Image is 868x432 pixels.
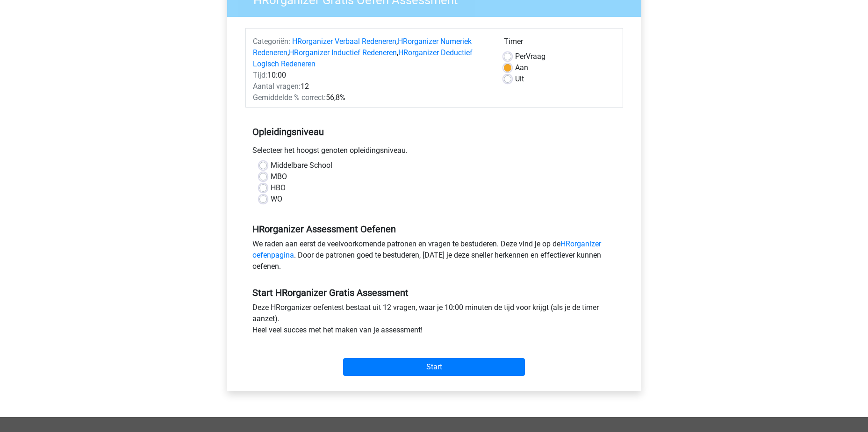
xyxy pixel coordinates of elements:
[271,194,282,205] label: WO
[292,37,396,46] a: HRorganizer Verbaal Redeneren
[252,287,616,298] h5: Start HRorganizer Gratis Assessment
[343,358,525,376] input: Start
[253,37,472,57] a: HRorganizer Numeriek Redeneren
[245,302,623,339] div: Deze HRorganizer oefentest bestaat uit 12 vragen, waar je 10:00 minuten de tijd voor krijgt (als ...
[246,92,497,103] div: 56,8%
[253,71,267,79] span: Tijd:
[252,239,601,259] a: HRorganizer oefenpagina
[271,171,287,182] label: MBO
[246,81,497,92] div: 12
[253,82,301,91] span: Aantal vragen:
[252,122,616,141] h5: Opleidingsniveau
[271,182,286,194] label: HBO
[515,73,524,85] label: Uit
[271,160,332,171] label: Middelbare School
[246,70,497,81] div: 10:00
[253,37,290,46] span: Categoriën:
[515,52,526,61] span: Per
[289,48,397,57] a: HRorganizer Inductief Redeneren
[504,36,616,51] div: Timer
[515,51,545,62] label: Vraag
[245,238,623,276] div: We raden aan eerst de veelvoorkomende patronen en vragen te bestuderen. Deze vind je op de . Door...
[253,93,326,102] span: Gemiddelde % correct:
[252,223,616,235] h5: HRorganizer Assessment Oefenen
[515,62,528,73] label: Aan
[245,145,623,160] div: Selecteer het hoogst genoten opleidingsniveau.
[246,36,497,70] div: , , ,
